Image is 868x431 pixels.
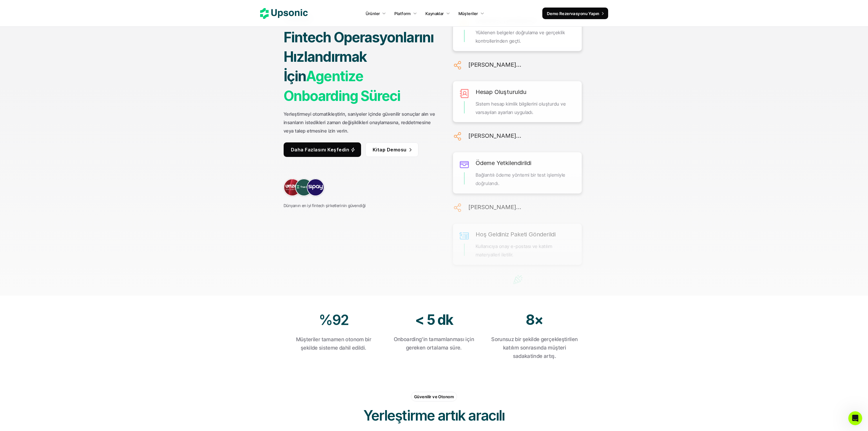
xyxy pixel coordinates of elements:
font: Platform [394,11,411,16]
font: %92 [318,311,348,328]
font: Onboarding'in tamamlanması için gereken ortalama süre. [394,336,476,351]
font: Dünyanın en iyi fintech şirketlerinin güvendiği [284,203,366,208]
font: Kitap Demosu [373,146,407,152]
font: Müşteriler tamamen otonom bir şekilde sisteme dahil edildi. [296,336,372,351]
font: [PERSON_NAME]... [468,204,521,211]
font: Daha Fazlasını Keşfedin [291,146,349,152]
font: Kaynaklar [425,11,444,16]
font: Kullanıcıya onay e-postası ve katılım materyalleri iletilir. [476,243,554,258]
font: Ödeme Yetkilendirildi [476,160,531,166]
a: Ürünler [362,8,390,19]
font: < 5 dk [415,311,453,328]
font: 8× [526,311,543,328]
font: [PERSON_NAME]... [468,61,521,68]
font: Hesap Oluşturuldu [476,88,526,95]
font: Yerleştirmeyi otomatikleştirin, saniyeler içinde güvenilir sonuçlar alın ve insanların istedikler... [284,111,436,134]
a: Kitap Demosu [365,142,418,157]
font: Agentize Onboarding Süreci [284,68,400,104]
font: Güvenilir ve Otonom [414,394,454,399]
font: Fintech Operasyonlarını Hızlandırmak İçin [284,29,436,85]
font: Yüklenen belgeler doğrulama ve gerçeklik kontrollerinden geçti. [476,30,566,44]
font: [PERSON_NAME]... [468,132,521,139]
a: Daha Fazlasını Keşfedin [284,142,361,157]
font: Yerleştirme artık aracılı [363,407,505,424]
font: Sistem hesap kimlik bilgilerini oluşturdu ve varsayılan ayarları uyguladı. [476,101,567,115]
font: Tebrikler! Aramıza katıldınız. [479,294,555,301]
font: Sorunsuz bir şekilde gerçekleştirilen katılım sonrasında müşteri sadakatinde artış. [491,336,579,359]
font: Müşteriler [459,11,478,16]
font: Hoş Geldiniz Paketi Gönderildi [476,231,556,238]
iframe: Intercom canlı sohbet [848,411,862,425]
font: Ürünler [366,11,380,16]
font: Bağlantılı ödeme yöntemi bir test işlemiyle doğrulandı. [476,172,567,186]
font: Demo Rezervasyonu Yapın [547,11,599,16]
